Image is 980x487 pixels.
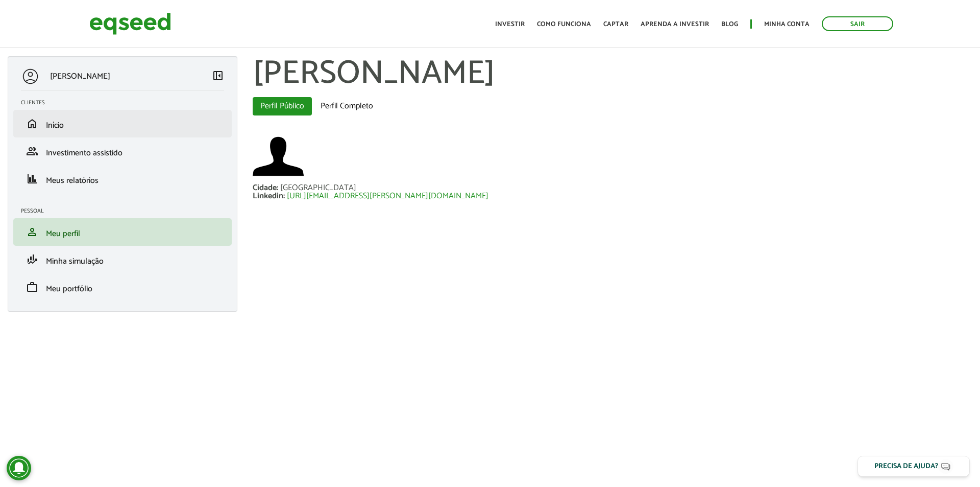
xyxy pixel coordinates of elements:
[253,192,287,200] div: Linkedin
[253,97,312,115] a: Perfil Público
[13,273,232,301] li: Meu portfólio
[21,281,224,293] a: workMeu portfólio
[253,131,304,182] a: Ver perfil do usuário.
[13,165,232,193] li: Meus relatórios
[21,118,224,130] a: homeInício
[26,226,38,238] span: person
[764,21,810,28] a: Minha conta
[46,227,80,241] span: Meu perfil
[212,69,224,82] span: left_panel_close
[46,174,99,188] span: Meus relatórios
[13,110,232,137] li: Início
[21,253,224,266] a: finance_modeMinha simulação
[46,282,92,296] span: Meu portfólio
[253,131,304,182] img: Foto de Leonardo Avila da Fonseca
[287,192,488,200] a: [URL][EMAIL_ADDRESS][PERSON_NAME][DOMAIN_NAME]
[26,281,38,293] span: work
[21,173,224,185] a: financeMeus relatórios
[26,118,38,130] span: home
[13,218,232,246] li: Meu perfil
[822,16,893,31] a: Sair
[21,100,232,106] h2: Clientes
[26,145,38,157] span: group
[280,184,356,192] div: [GEOGRAPHIC_DATA]
[283,189,285,203] span: :
[253,56,972,92] h1: [PERSON_NAME]
[212,69,224,84] a: Colapsar menu
[21,145,224,157] a: groupInvestimento assistido
[277,181,278,195] span: :
[46,119,64,132] span: Início
[253,184,280,192] div: Cidade
[26,173,38,185] span: finance
[50,72,110,81] p: [PERSON_NAME]
[46,254,104,268] span: Minha simulação
[26,253,38,266] span: finance_mode
[89,10,171,37] img: EqSeed
[603,21,628,28] a: Captar
[46,146,122,160] span: Investimento assistido
[21,226,224,238] a: personMeu perfil
[495,21,525,28] a: Investir
[313,97,381,115] a: Perfil Completo
[13,137,232,165] li: Investimento assistido
[21,208,232,214] h2: Pessoal
[641,21,709,28] a: Aprenda a investir
[13,246,232,273] li: Minha simulação
[537,21,591,28] a: Como funciona
[721,21,738,28] a: Blog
